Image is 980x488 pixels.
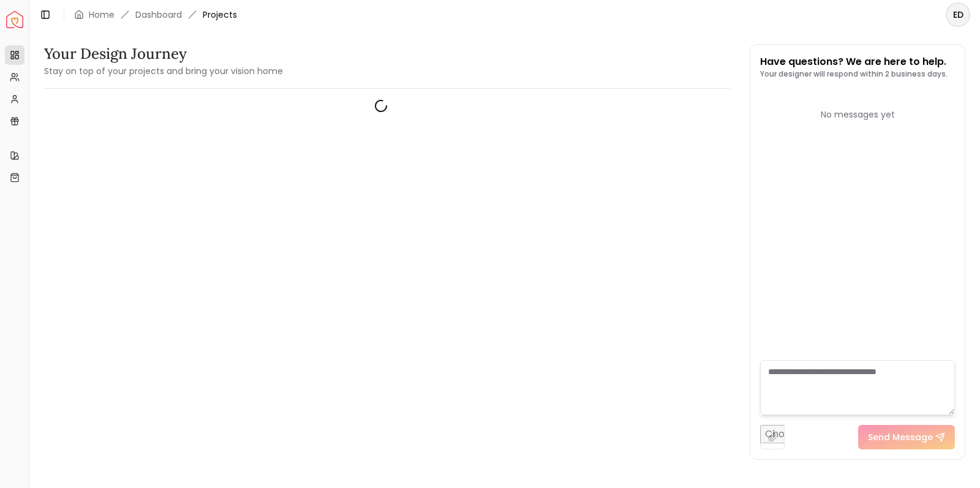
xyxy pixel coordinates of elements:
[74,9,237,21] nav: breadcrumb
[6,11,23,28] a: Spacejoy
[6,11,23,28] img: Spacejoy Logo
[44,44,283,64] h3: Your Design Journey
[760,69,948,79] p: Your designer will respond within 2 business days.
[946,2,970,27] button: ED
[760,108,955,121] div: No messages yet
[135,9,182,21] a: Dashboard
[89,9,115,21] a: Home
[203,9,237,21] span: Projects
[44,65,283,77] small: Stay on top of your projects and bring your vision home
[760,54,948,69] p: Have questions? We are here to help.
[947,4,969,26] span: ED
